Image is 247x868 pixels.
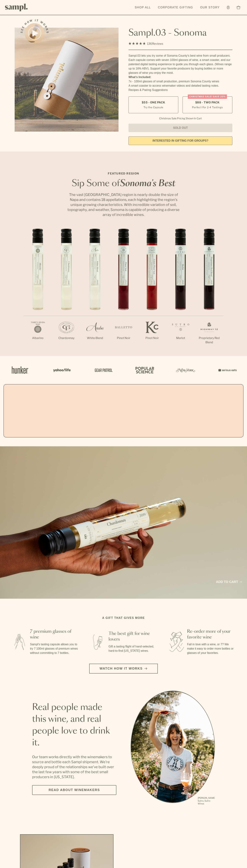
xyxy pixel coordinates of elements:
[138,229,166,352] li: 5 / 7
[5,4,28,11] img: Sampl logo
[195,101,220,104] span: $88 - Two Pack
[195,229,223,356] li: 7 / 7
[128,84,232,88] li: A smart coaster to access winemaker videos and detailed tasting notes.
[147,42,152,45] span: 136
[128,136,232,145] a: interested in gifting for groups?
[188,94,227,99] div: Christmas SALE! Save 20%
[128,79,232,84] li: 7x - 100ml glasses of small production, premium Sonoma County wines
[143,105,163,109] small: Try the Capsule
[142,101,165,104] span: $55 - One Pack
[109,336,138,340] p: Pinot Noir
[66,179,181,188] h2: Sip Some of
[52,229,81,352] li: 2 / 7
[32,702,116,749] h2: Real people made this wine, and real people love to drink it.
[175,362,196,378] img: Artboard_3_0b291449-6e8c-4d07-b2c2-3f3601a19cd1_x450.png
[25,23,45,43] button: See how it works
[198,4,221,11] a: Our Story
[109,631,157,642] h3: The best gift for wine lovers
[131,691,215,806] div: slide 1
[152,42,163,45] span: Reviews
[187,629,236,640] h3: Re-order more of your favorite wine
[51,362,72,378] img: Artboard_6_04f9a106-072f-468a-bdd7-f11783b05722_x450.png
[30,642,79,655] p: Sampl's tasting capsule allows you to try 7 100ml glasses of premium wines without committing to ...
[92,362,114,378] img: Artboard_5_7fdae55a-36fd-43f7-8bfd-f74a06a2878e_x450.png
[128,54,232,75] div: Sampl.03 lets you try some of Sonoma County's best wine from small producers. Each capsule comes ...
[216,362,238,378] img: Artboard_7_5b34974b-f019-449e-91fb-745f8d0877ee_x450.png
[30,629,79,640] h3: 7 premium glasses of wine
[195,336,223,345] p: Proprietary Red Blend
[216,580,242,584] a: Add to cart
[138,336,166,340] p: Pinot Noir
[131,691,215,806] ul: carousel
[166,229,195,352] li: 6 / 7
[156,4,195,11] a: Corporate Gifting
[32,754,116,779] p: Our team works directly with the winemakers to source and bottle each Sampl shipment. We’re deepl...
[128,41,163,46] div: 136Reviews
[133,4,153,11] a: Shop All
[32,785,116,795] a: Read about Winemakers
[128,88,232,92] li: Recipes & Pairing Suggestions
[81,229,109,352] li: 3 / 7
[166,336,195,340] p: Merlot
[198,797,215,805] p: [PERSON_NAME] Sutro, Sutro Wines
[157,117,203,120] li: Christmas Sale Pricing Shown In Cart
[52,336,81,340] p: Chardonnay
[128,76,151,79] strong: What’s Included:
[128,124,232,132] button: Sold Out
[24,336,52,340] p: Albarino
[192,105,223,109] small: Perfect For 2-4 Tastings
[128,28,232,38] h1: Sampl.03 - Sonoma
[109,644,157,653] p: Gift a tasting flight of hand-selected, hard-to-find [US_STATE] wines.
[133,362,155,378] img: Artboard_4_28b4d326-c26e-48f9-9c80-911f17d6414e_x450.png
[81,336,109,340] p: White Blend
[66,192,181,217] p: The vast [GEOGRAPHIC_DATA] region is nearly double the size of Napa and contains 18 appellations,...
[15,28,119,132] img: Sampl.03 - Sonoma
[102,616,145,620] h2: A gift that gives more
[109,229,138,352] li: 4 / 7
[187,642,236,655] p: Fall in love with a wine, or 7? We make it easy to order more bottles or glasses of your favorites.
[66,171,181,176] p: Featured Region
[120,179,175,188] em: Sonoma's Best
[89,664,158,674] button: Watch how it works
[9,362,31,378] img: Artboard_1_c8cd28af-0030-4af1-819c-248e302c7f06_x450.png
[24,229,52,352] li: 1 / 7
